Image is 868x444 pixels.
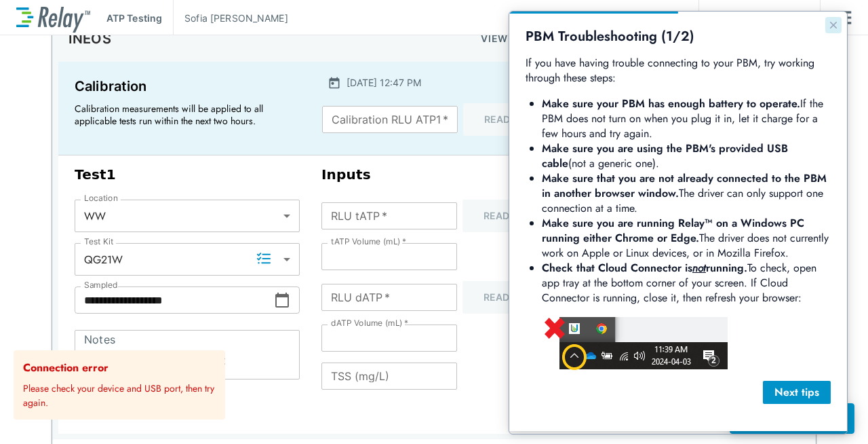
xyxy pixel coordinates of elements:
button: close [224,356,233,367]
p: Calibration measurements will be applied to all applicable tests run within the next two hours. [75,103,292,127]
p: Sofia [PERSON_NAME] [184,11,288,25]
p: [DATE] 12:47 PM [347,75,421,90]
p: INEOS [68,31,111,47]
button: PBM not connected [559,4,688,31]
label: Test Kit [84,237,114,246]
h3: Test 1 [75,166,300,183]
button: Main menu [831,5,852,31]
img: Drawer Icon [831,5,852,31]
img: Calender Icon [328,76,341,90]
img: LuminUltra Relay [16,3,90,33]
div: QG21W [75,246,300,273]
h3: Inputs [321,166,547,183]
input: Choose date, selected date is Oct 8, 2025 [75,286,274,314]
label: dATP Volume (mL) [331,318,408,328]
p: Please check your device and USB port, then try again. [23,376,220,410]
iframe: bubble [509,12,847,434]
p: VIEW LATEST [481,31,549,47]
span: not connected [610,10,682,25]
p: Calibration [75,75,298,97]
label: Sampled [84,280,118,290]
p: ATP Testing [106,11,162,25]
label: Location [84,193,118,203]
strong: Connection error [23,360,108,375]
label: tATP Volume (mL) [331,237,406,246]
div: WW [75,202,300,229]
span: PBM [584,8,682,27]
